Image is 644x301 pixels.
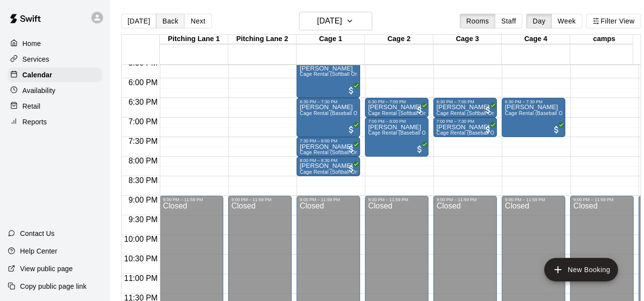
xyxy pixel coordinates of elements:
[433,98,497,117] div: 6:30 PM – 7:00 PM: Jordan LaBarbera
[346,86,356,95] span: All customers have paid
[300,150,364,155] span: Cage Rental (Softball Only)
[552,125,561,135] span: All customers have paid
[483,105,493,115] span: All customers have paid
[436,197,494,202] div: 9:00 PM – 11:59 PM
[300,197,357,202] div: 9:00 PM – 11:59 PM
[126,215,160,224] span: 9:30 PM
[126,98,160,106] span: 6:30 PM
[121,14,156,28] button: [DATE]
[126,78,160,87] span: 6:00 PM
[526,14,552,28] button: Day
[346,125,356,135] span: All customers have paid
[300,71,364,77] span: Cage Rental (Softball Only)
[22,86,56,95] p: Availability
[122,274,160,282] span: 11:00 PM
[297,35,365,44] div: Cage 1
[163,197,220,202] div: 9:00 PM – 11:59 PM
[297,98,360,137] div: 6:30 PM – 7:30 PM: Finn Taylor
[126,117,160,126] span: 7:00 PM
[8,68,102,82] a: Calendar
[126,157,160,165] span: 8:00 PM
[317,14,342,28] h6: [DATE]
[570,35,639,44] div: camps
[502,35,570,44] div: Cage 4
[299,12,372,30] button: [DATE]
[8,83,102,98] a: Availability
[228,35,297,44] div: Pitching Lane 2
[436,111,500,116] span: Cage Rental (Softball Only)
[122,255,160,263] span: 10:30 PM
[126,196,160,204] span: 9:00 PM
[300,99,357,104] div: 6:30 PM – 7:30 PM
[8,115,102,129] a: Reports
[502,98,565,137] div: 6:30 PM – 7:30 PM: Adam Summers
[8,36,102,51] a: Home
[20,246,57,256] p: Help Center
[8,99,102,114] a: Retail
[483,125,493,135] span: All customers have paid
[368,130,434,136] span: Cage Rental (Baseball Only)
[22,39,41,48] p: Home
[122,235,160,243] span: 10:00 PM
[505,197,562,202] div: 9:00 PM – 11:59 PM
[505,99,562,104] div: 6:30 PM – 7:30 PM
[300,169,364,175] span: Cage Rental (Softball Only)
[436,99,494,104] div: 6:30 PM – 7:00 PM
[433,117,497,137] div: 7:00 PM – 7:30 PM: Paul Friemann
[365,98,429,117] div: 6:30 PM – 7:00 PM: Sam Hassall
[368,197,426,202] div: 9:00 PM – 11:59 PM
[436,119,494,124] div: 7:00 PM – 7:30 PM
[436,130,503,136] span: Cage Rental (Baseball Only)
[573,197,631,202] div: 9:00 PM – 11:59 PM
[20,229,55,238] p: Contact Us
[433,35,502,44] div: Cage 3
[365,35,433,44] div: Cage 2
[126,176,160,185] span: 8:30 PM
[20,264,73,274] p: View public page
[22,117,47,127] p: Reports
[415,144,425,154] span: All customers have paid
[415,105,425,115] span: All customers have paid
[184,14,212,28] button: Next
[20,281,86,291] p: Copy public page link
[368,111,432,116] span: Cage Rental (Softball Only)
[368,99,426,104] div: 6:30 PM – 7:00 PM
[368,119,426,124] div: 7:00 PM – 8:00 PM
[126,137,160,145] span: 7:30 PM
[544,258,618,281] button: add
[552,14,582,28] button: Week
[300,139,357,143] div: 7:30 PM – 8:00 PM
[22,70,52,80] p: Calendar
[586,14,641,28] button: Filter View
[346,144,356,154] span: All customers have paid
[22,101,41,111] p: Retail
[297,157,360,176] div: 8:00 PM – 8:30 PM: Braden Clark
[22,54,49,64] p: Services
[300,111,366,116] span: Cage Rental (Baseball Only)
[156,14,185,28] button: Back
[365,117,429,157] div: 7:00 PM – 8:00 PM: Cole Ravary
[8,52,102,67] a: Services
[460,14,495,28] button: Rooms
[505,111,571,116] span: Cage Rental (Baseball Only)
[297,59,360,98] div: 5:30 PM – 6:30 PM: Jean-Luc Proulx
[231,197,289,202] div: 9:00 PM – 11:59 PM
[495,14,523,28] button: Staff
[297,137,360,157] div: 7:30 PM – 8:00 PM: Bryn True
[346,164,356,174] span: All customers have paid
[300,158,357,163] div: 8:00 PM – 8:30 PM
[160,35,228,44] div: Pitching Lane 1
